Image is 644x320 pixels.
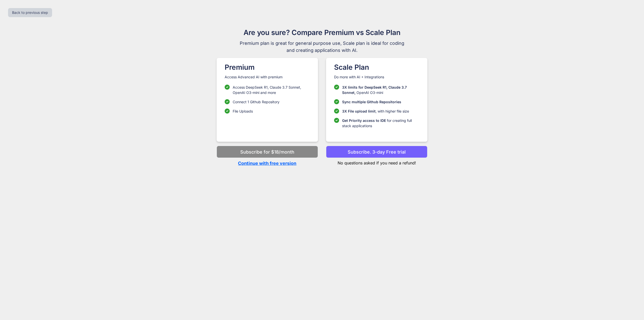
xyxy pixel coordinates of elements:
[233,99,279,104] p: Connect 1 Github Repository
[334,109,339,114] img: checklist
[240,149,294,155] p: Subscribe for $18/month
[225,85,230,90] img: checklist
[233,109,253,114] p: File Uploads
[225,75,310,80] p: Access Advanced AI with premium
[334,99,339,104] img: checklist
[217,160,318,167] p: Continue with free version
[326,158,427,166] p: No questions asked if you need a refund!
[342,109,376,113] span: 3X File upload limit
[334,118,339,123] img: checklist
[237,27,407,38] h1: Are you sure? Compare Premium vs Scale Plan
[225,62,310,73] h1: Premium
[326,146,427,158] button: Subscribe. 3-day Free trial
[334,85,339,90] img: checklist
[342,109,409,114] p: , with higher file size
[217,146,318,158] button: Subscribe for $18/month
[237,40,407,54] span: Premium plan is great for general purpose use, Scale plan is ideal for coding and creating applic...
[348,149,406,155] p: Subscribe. 3-day Free trial
[342,85,407,95] span: 3X limits for DeepSeek R1, Claude 3.7 Sonnet,
[342,99,401,104] p: Sync multiple Github Repositories
[342,118,386,123] span: Get Priority access to IDE
[233,85,310,95] p: Access DeepSeek R1, Claude 3.7 Sonnet, OpenAI O3-mini and more
[334,75,419,80] p: Do more with AI + Integrations
[225,99,230,104] img: checklist
[342,85,419,95] p: OpenAI O3-mini
[334,62,419,73] h1: Scale Plan
[342,118,419,128] p: for creating full stack applications
[225,109,230,114] img: checklist
[8,8,52,17] button: Back to previous step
